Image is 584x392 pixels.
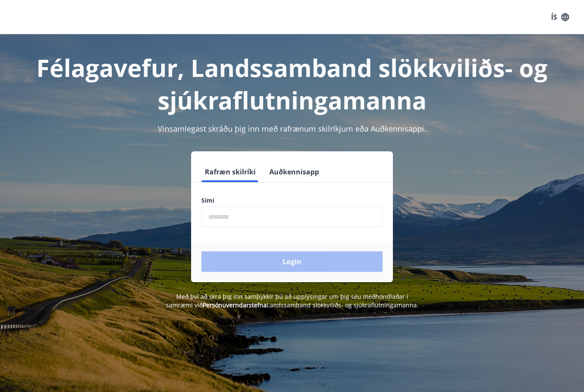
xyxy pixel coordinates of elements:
span: Með því að skrá þig inn samþykkir þú að upplýsingar um þig séu meðhöndlaðar í samræmi við Landssa... [166,292,419,309]
h1: Félagavefur, Landssamband slökkviliðs- og sjúkraflutningamanna [10,51,574,116]
button: ÍS [546,9,574,25]
label: Sími [201,196,383,205]
button: Auðkennisapp [266,162,322,182]
button: Rafræn skilríki [201,162,259,182]
a: Persónuverndarstefna [203,301,267,309]
span: Vinsamlegast skráðu þig inn með rafrænum skilríkjum eða Auðkennisappi. [158,124,426,134]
